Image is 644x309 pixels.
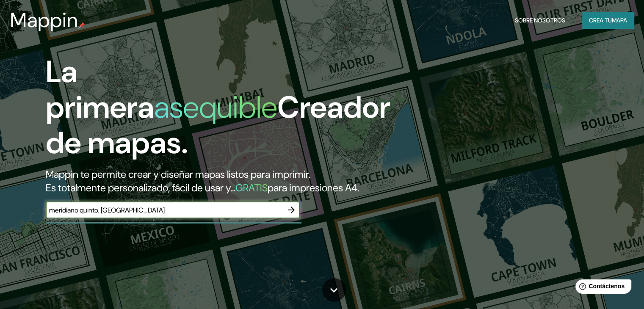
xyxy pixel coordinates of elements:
font: para impresiones A4. [268,181,359,194]
font: Es totalmente personalizado, fácil de usar y... [46,181,235,194]
input: Elige tu lugar favorito [46,205,283,215]
font: Mappin [10,7,78,33]
font: asequible [154,88,277,127]
font: mapa [612,17,627,24]
font: Crea tu [589,17,612,24]
button: Crea tumapa [582,12,634,28]
font: Mappin te permite crear y diseñar mapas listos para imprimir. [46,168,310,181]
iframe: Lanzador de widgets de ayuda [569,276,635,300]
font: GRATIS [235,181,268,194]
font: La primera [46,52,154,127]
font: Creador de mapas. [46,88,390,163]
button: Sobre nosotros [511,12,569,28]
font: Sobre nosotros [515,17,565,24]
img: pin de mapeo [78,22,85,29]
